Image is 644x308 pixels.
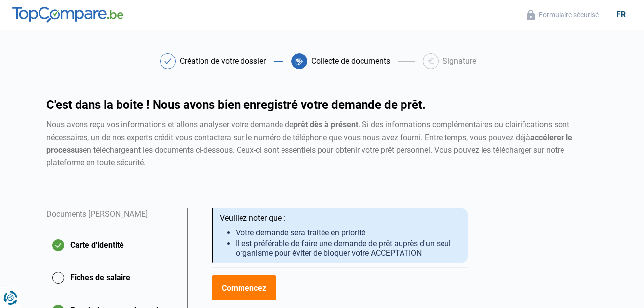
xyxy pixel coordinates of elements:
h1: C'est dans la boite ! Nous avons bien enregistré votre demande de prêt. [46,99,598,111]
li: Votre demande sera traitée en priorité [236,228,460,237]
div: Création de votre dossier [180,57,266,65]
button: Formulaire sécurisé [524,9,602,21]
div: Veuillez noter que : [220,213,460,223]
button: Carte d'identité [46,233,175,258]
strong: prêt dès à présent [293,120,358,129]
div: Signature [443,57,476,65]
img: TopCompare.be [12,7,123,23]
button: Commencez [212,275,276,300]
div: Collecte de documents [311,57,390,65]
div: Documents [PERSON_NAME] [46,208,175,233]
li: Il est préférable de faire une demande de prêt auprès d'un seul organisme pour éviter de bloquer ... [236,239,460,258]
div: fr [610,10,632,19]
div: Nous avons reçu vos informations et allons analyser votre demande de . Si des informations complé... [46,118,598,169]
button: Fiches de salaire [46,266,175,290]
